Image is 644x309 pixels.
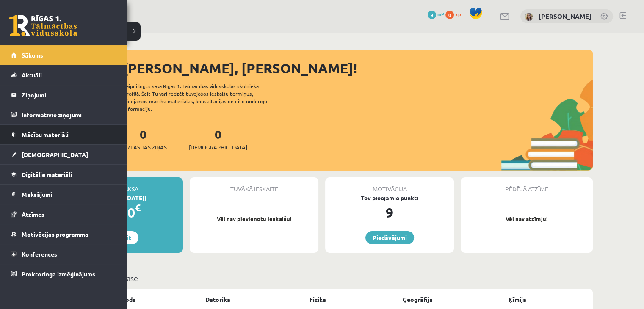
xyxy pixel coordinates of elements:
div: Pēdējā atzīme [461,177,593,193]
legend: Ziņojumi [22,85,116,105]
p: Vēl nav atzīmju! [465,215,589,223]
a: 0[DEMOGRAPHIC_DATA] [189,127,247,152]
span: [DEMOGRAPHIC_DATA] [189,143,247,152]
span: mP [437,11,444,17]
span: Sākums [22,51,43,59]
a: 0Neizlasītās ziņas [119,127,167,152]
a: Maksājumi [11,185,116,204]
span: Digitālie materiāli [22,171,72,178]
span: 0 [445,11,454,19]
a: [DEMOGRAPHIC_DATA] [11,145,116,164]
legend: Maksājumi [22,185,116,204]
p: Mācību plāns 10.a2 klase [54,272,589,284]
a: Informatīvie ziņojumi [11,105,116,124]
a: Piedāvājumi [365,231,414,244]
a: Aktuāli [11,65,116,85]
a: Proktoringa izmēģinājums [11,264,116,284]
a: 9 mP [428,11,444,17]
a: Ģeogrāfija [403,295,433,304]
a: Rīgas 1. Tālmācības vidusskola [9,15,77,36]
a: [PERSON_NAME] [539,12,591,20]
div: Motivācija [325,177,454,193]
div: Tuvākā ieskaite [190,177,318,193]
a: Digitālie materiāli [11,165,116,184]
span: € [135,201,141,214]
a: Konferences [11,244,116,264]
span: 9 [428,11,436,19]
span: Mācību materiāli [22,131,69,138]
span: Atzīmes [22,210,44,218]
a: 0 xp [445,11,465,17]
a: Mācību materiāli [11,125,116,144]
img: Marija Nicmane [525,13,533,21]
a: Datorika [205,295,230,304]
a: Atzīmes [11,204,116,224]
p: Vēl nav pievienotu ieskaišu! [194,215,314,223]
a: Ziņojumi [11,85,116,105]
div: Tev pieejamie punkti [325,193,454,202]
div: [PERSON_NAME], [PERSON_NAME]! [123,58,593,78]
span: Konferences [22,250,57,258]
span: Neizlasītās ziņas [119,143,167,152]
span: xp [455,11,461,17]
div: 9 [325,202,454,223]
span: Proktoringa izmēģinājums [22,270,95,278]
span: [DEMOGRAPHIC_DATA] [22,151,88,158]
a: Motivācijas programma [11,224,116,244]
a: Sākums [11,45,116,65]
span: Motivācijas programma [22,230,88,238]
a: Fizika [310,295,326,304]
span: Aktuāli [22,71,42,79]
div: Laipni lūgts savā Rīgas 1. Tālmācības vidusskolas skolnieka profilā. Šeit Tu vari redzēt tuvojošo... [124,82,282,113]
legend: Informatīvie ziņojumi [22,105,116,124]
a: Ķīmija [509,295,526,304]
